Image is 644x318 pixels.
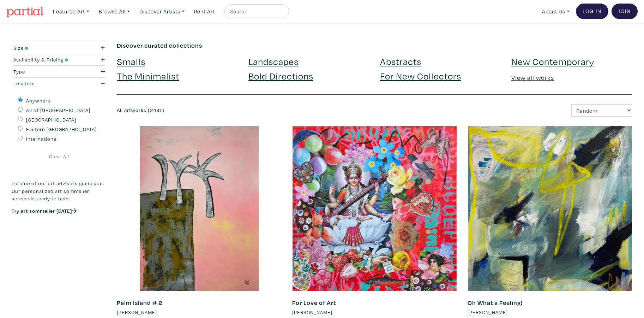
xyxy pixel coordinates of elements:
div: Availability & Pricing [13,56,79,64]
a: Browse All [96,4,133,19]
a: View all works [511,73,554,82]
a: Bold Directions [248,70,313,82]
button: Location [12,78,106,89]
a: [PERSON_NAME] [468,308,632,316]
label: Anywhere [26,97,50,105]
div: Location [13,79,79,87]
div: Type [13,68,79,76]
label: Eastern [GEOGRAPHIC_DATA] [26,125,97,133]
a: About Us [539,4,573,19]
button: Size [12,42,106,54]
a: Rent Art [191,4,218,19]
h6: All artworks (2431) [117,107,369,113]
li: [PERSON_NAME] [117,308,157,316]
a: Oh What a Feeling! [468,299,523,307]
a: [PERSON_NAME] [292,308,457,316]
a: For New Collectors [380,70,461,82]
label: [GEOGRAPHIC_DATA] [26,116,76,124]
a: Discover Artists [136,4,188,19]
a: Abstracts [380,55,421,67]
h6: Discover curated collections [117,42,632,49]
button: Type [12,66,106,77]
a: Join [612,4,638,19]
a: Log In [576,4,608,19]
a: Palm Island # 2 [117,299,162,307]
input: Search [229,7,282,16]
a: New Contemporary [511,55,594,67]
p: Let one of our art advisors guide you. Our personalized art sommelier service is ready to help. [12,179,106,202]
button: Availability & Pricing [12,54,106,66]
a: For Love of Art [292,299,336,307]
a: [PERSON_NAME] [117,308,282,316]
label: International [26,135,58,143]
a: Featured Art [50,4,92,19]
li: [PERSON_NAME] [468,308,508,316]
li: [PERSON_NAME] [292,308,332,316]
a: Clear All [12,153,106,160]
a: Try art sommelier [DATE] [12,207,77,214]
a: The Minimalist [117,70,179,82]
a: Smalls [117,55,145,67]
iframe: Customer reviews powered by Trustpilot [12,222,106,236]
a: Landscapes [248,55,299,67]
div: Size [13,44,79,52]
label: All of [GEOGRAPHIC_DATA] [26,106,90,114]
